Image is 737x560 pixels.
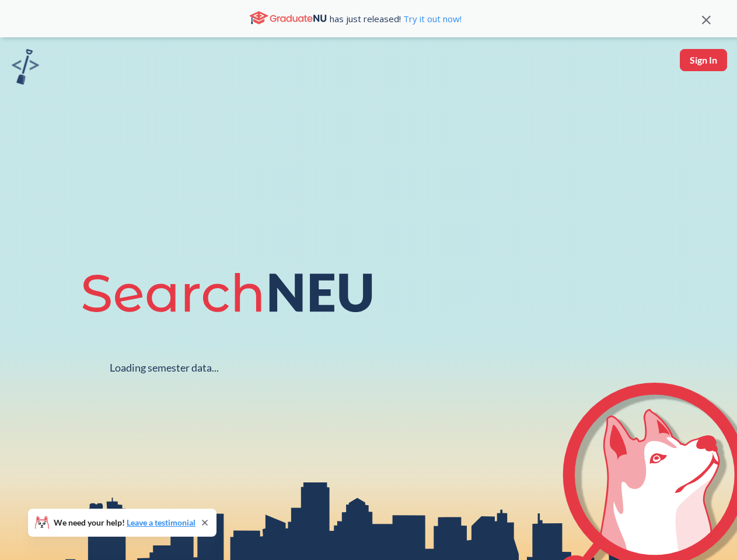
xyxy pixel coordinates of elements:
[54,519,195,527] span: We need your help!
[12,49,39,85] img: sandbox logo
[680,49,727,71] button: Sign In
[110,361,219,374] div: Loading semester data...
[401,13,462,24] a: Try it out now!
[127,517,195,527] a: Leave a testimonial
[330,12,462,25] span: has just released!
[12,49,39,88] a: sandbox logo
